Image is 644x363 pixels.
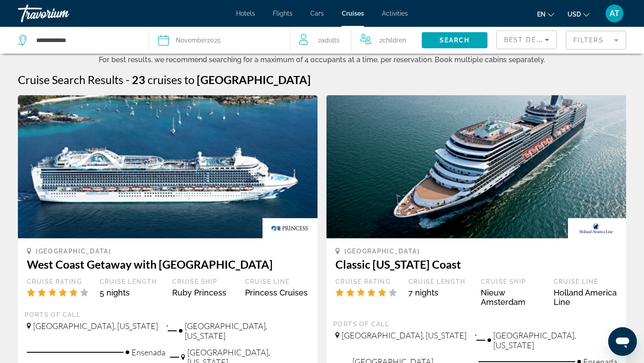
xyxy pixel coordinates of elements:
img: princessslogonew.png [263,218,318,238]
button: Filter [566,30,626,50]
span: 23 [132,73,145,86]
div: Holland America Line [554,288,618,307]
img: 1695146706.png [326,95,626,238]
span: 2 [379,34,406,46]
span: [GEOGRAPHIC_DATA] [344,248,420,255]
div: Cruise Rating [27,278,91,286]
mat-select: Sort by [504,34,549,45]
span: 2 [318,34,339,46]
button: User Menu [603,4,626,23]
a: Travorium [18,2,107,25]
div: Ports of call [333,320,619,328]
span: Search [440,37,470,44]
span: cruises to [148,73,195,86]
a: Flights [273,10,292,17]
a: Cruises [342,10,364,17]
span: [GEOGRAPHIC_DATA] [197,73,311,86]
div: 5 nights [100,288,164,297]
img: 1598267953.png [18,95,318,238]
button: November2025 [158,27,280,54]
div: 2025 [176,34,221,46]
span: Best Deals [504,36,551,43]
span: [GEOGRAPHIC_DATA], [US_STATE] [33,321,158,331]
div: Cruise Line [554,278,618,286]
div: Cruise Line [245,278,309,286]
h1: Cruise Search Results [18,73,123,86]
iframe: Button to launch messaging window [608,327,637,356]
button: Change language [537,8,554,21]
button: Change currency [568,8,589,21]
span: [GEOGRAPHIC_DATA] [36,248,111,255]
span: Ensenada [131,347,165,357]
span: Children [382,37,406,44]
div: Princess Cruises [245,288,309,297]
div: Cruise Length [408,278,472,286]
span: [GEOGRAPHIC_DATA], [US_STATE] [493,330,617,350]
span: Adults [321,37,339,44]
div: Cruise Ship [172,278,236,286]
a: Activities [382,10,408,17]
h3: Classic [US_STATE] Coast [335,257,617,271]
button: Travelers: 2 adults, 2 children [290,27,422,54]
a: Hotels [236,10,255,17]
span: - [126,73,130,86]
div: Cruise Ship [481,278,545,286]
div: Ruby Princess [172,288,236,297]
div: Nieuw Amsterdam [481,288,545,307]
span: November [176,37,207,44]
div: 7 nights [408,288,472,297]
button: Search [422,32,487,48]
a: Cars [310,10,324,17]
span: AT [610,9,619,18]
span: en [537,11,546,18]
span: [GEOGRAPHIC_DATA], [US_STATE] [342,330,466,340]
div: Ports of call [25,311,311,319]
div: Cruise Rating [335,278,399,286]
img: HAL_Logo3__resized.jpg [568,218,626,238]
div: Cruise Length [100,278,164,286]
h3: West Coast Getaway with [GEOGRAPHIC_DATA] [27,257,309,271]
span: [GEOGRAPHIC_DATA], [US_STATE] [185,321,309,341]
span: USD [568,11,581,18]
